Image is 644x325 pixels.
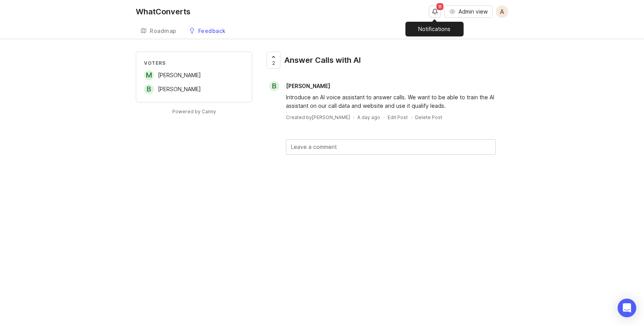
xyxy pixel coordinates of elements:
[144,70,154,80] div: M
[267,52,280,69] button: 2
[265,81,336,91] a: B[PERSON_NAME]
[383,114,384,121] div: ·
[357,114,380,121] a: A day ago
[171,107,217,116] a: Powered by Canny
[184,23,230,39] a: Feedback
[198,28,226,34] div: Feedback
[618,299,636,317] div: Open Intercom Messenger
[158,86,201,92] span: [PERSON_NAME]
[136,23,181,39] a: Roadmap
[444,5,493,18] button: Admin view
[284,55,361,66] div: Answer Calls with AI
[158,72,201,78] span: [PERSON_NAME]
[459,8,488,16] span: Admin view
[353,114,354,121] div: ·
[405,22,464,36] div: Notifications
[144,60,244,66] div: Voters
[436,3,443,10] span: 11
[272,60,275,66] span: 2
[150,28,177,34] div: Roadmap
[500,7,504,16] span: A
[144,70,201,80] a: M[PERSON_NAME]
[411,114,412,121] div: ·
[269,81,279,91] div: B
[415,114,442,121] div: Delete Post
[286,114,350,121] div: Created by [PERSON_NAME]
[144,84,201,94] a: B[PERSON_NAME]
[144,84,154,94] div: B
[136,8,190,16] div: WhatConverts
[286,93,496,110] div: Introduce an AI voice assistant to answer calls. We want to be able to train the AI assistant on ...
[496,5,508,18] button: A
[429,5,441,18] button: Notifications
[388,114,408,121] div: Edit Post
[286,83,330,89] span: [PERSON_NAME]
